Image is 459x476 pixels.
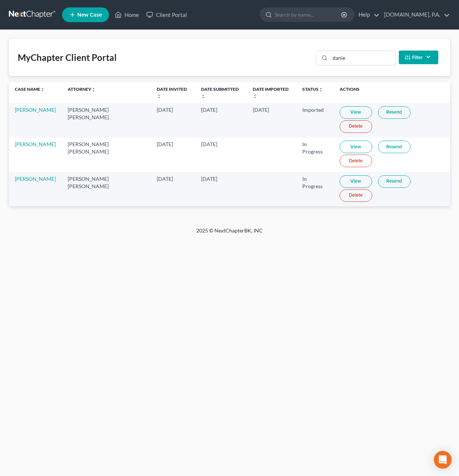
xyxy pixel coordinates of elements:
span: [DATE] [201,107,217,113]
td: [PERSON_NAME] [PERSON_NAME] [62,103,151,137]
a: Resend [378,141,411,153]
a: View [340,141,372,153]
td: [PERSON_NAME] [PERSON_NAME] [62,172,151,206]
i: unfold_more [319,87,323,92]
a: Date Importedunfold_more [253,86,289,98]
span: [DATE] [201,141,217,147]
a: [PERSON_NAME] [15,176,56,182]
td: [PERSON_NAME] [PERSON_NAME] [62,138,151,172]
span: [DATE] [157,141,173,147]
a: Home [111,8,143,21]
div: Open Intercom Messenger [434,451,452,469]
a: [PERSON_NAME] [15,141,56,147]
a: Statusunfold_more [302,86,323,92]
span: [DATE] [201,176,217,182]
a: Delete [340,155,372,167]
a: [PERSON_NAME] [15,107,56,113]
span: [DATE] [157,107,173,113]
a: Case Nameunfold_more [15,86,45,92]
a: Resend [378,175,411,188]
i: unfold_more [253,94,257,99]
input: Search... [330,51,395,65]
td: Imported [296,103,333,137]
a: Delete [340,189,372,202]
a: Date Submittedunfold_more [201,86,239,98]
span: [DATE] [157,176,173,182]
i: unfold_more [40,87,45,92]
button: Filter [399,51,438,64]
div: MyChapter Client Portal [18,52,117,63]
td: In Progress [296,172,333,206]
i: unfold_more [201,94,205,99]
a: Delete [340,120,372,133]
i: unfold_more [157,94,161,99]
a: Client Portal [143,8,191,21]
a: [DOMAIN_NAME], P.A. [380,8,450,21]
span: [DATE] [253,107,269,113]
a: Date Invitedunfold_more [157,86,187,98]
div: 2025 © NextChapterBK, INC [19,227,440,240]
a: View [340,106,372,119]
span: New Case [77,12,102,18]
a: Attorneyunfold_more [68,86,96,92]
a: Resend [378,106,411,119]
a: Help [355,8,380,21]
input: Search by name... [275,8,342,21]
td: In Progress [296,138,333,172]
a: View [340,175,372,188]
i: unfold_more [91,87,96,92]
th: Actions [334,82,450,103]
